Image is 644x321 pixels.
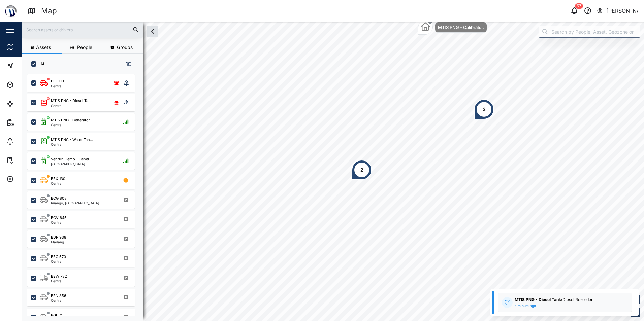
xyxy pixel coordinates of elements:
[51,143,93,146] div: Central
[418,20,487,35] div: Map marker
[51,201,99,205] div: Ruango, [GEOGRAPHIC_DATA]
[3,3,18,18] img: Main Logo
[51,78,65,84] div: BFC 001
[515,297,562,302] strong: MTIS PNG - Diesel Tank:
[36,61,48,67] label: ALL
[51,156,92,162] div: Venturi Demo - Gener...
[360,166,363,174] div: 2
[352,160,372,180] div: Map marker
[51,162,92,166] div: [GEOGRAPHIC_DATA]
[51,254,66,260] div: BEG 570
[515,303,536,309] div: a minute ago
[18,119,40,126] div: Reports
[18,156,36,164] div: Tasks
[117,45,133,50] span: Groups
[51,221,67,224] div: Central
[51,117,93,123] div: MTIS PNG - Generator...
[51,260,66,263] div: Central
[77,45,92,50] span: People
[51,279,67,283] div: Central
[539,26,640,38] input: Search by People, Asset, Geozone or Place
[51,313,65,318] div: BGL 715
[51,235,66,240] div: BDP 938
[18,62,48,70] div: Dashboard
[51,98,91,104] div: MTIS PNG - Diesel Ta...
[51,274,67,279] div: BEW 732
[51,84,65,88] div: Central
[606,7,639,15] div: [PERSON_NAME]
[18,43,33,51] div: Map
[51,182,65,185] div: Central
[515,297,595,303] div: Diesel Re-order
[41,5,57,17] div: Map
[51,137,93,143] div: MTIS PNG - Water Tan...
[51,215,67,221] div: BCV 645
[18,175,41,183] div: Settings
[51,195,67,201] div: BCG 808
[27,72,142,316] div: grid
[438,24,484,31] div: MTIS PNG - Calibrati...
[575,3,583,9] div: 57
[474,99,494,119] div: Map marker
[483,106,486,113] div: 2
[18,138,38,145] div: Alarms
[51,299,66,302] div: Central
[26,25,139,35] input: Search assets or drivers
[18,81,38,88] div: Assets
[51,123,93,127] div: Central
[51,293,66,299] div: BFN 856
[18,100,34,107] div: Sites
[597,6,639,15] button: [PERSON_NAME]
[51,176,65,182] div: BEX 130
[51,104,91,107] div: Central
[36,45,51,50] span: Assets
[22,22,644,321] canvas: Map
[51,240,66,244] div: Madang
